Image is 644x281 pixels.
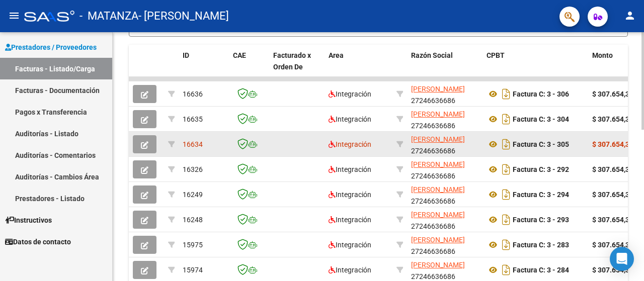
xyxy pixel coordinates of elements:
[411,209,478,230] div: 27246636686
[329,216,371,224] span: Integración
[411,85,465,93] span: [PERSON_NAME]
[411,109,478,130] div: 27246636686
[500,186,513,203] i: Descargar documento
[592,191,633,199] strong: $ 307.654,34
[592,266,633,274] strong: $ 307.654,34
[411,135,465,143] span: [PERSON_NAME]
[411,236,465,244] span: [PERSON_NAME]
[500,237,513,253] i: Descargar documento
[500,161,513,177] i: Descargar documento
[513,165,569,173] strong: Factura C: 3 - 292
[183,51,189,59] span: ID
[411,83,478,105] div: 27246636686
[624,10,636,22] mat-icon: person
[329,140,371,148] span: Integración
[610,247,634,271] div: Open Intercom Messenger
[329,241,371,249] span: Integración
[183,140,203,148] span: 16634
[325,45,392,89] datatable-header-cell: Area
[329,165,371,173] span: Integración
[500,111,513,127] i: Descargar documento
[513,90,569,98] strong: Factura C: 3 - 306
[329,266,371,274] span: Integración
[411,159,478,180] div: 27246636686
[411,110,465,118] span: [PERSON_NAME]
[500,212,513,228] i: Descargar documento
[269,45,325,89] datatable-header-cell: Facturado x Orden De
[411,259,478,280] div: 27246636686
[592,90,633,98] strong: $ 307.654,34
[183,216,203,224] span: 16248
[179,45,229,89] datatable-header-cell: ID
[273,51,311,71] span: Facturado x Orden De
[8,10,20,22] mat-icon: menu
[482,45,588,89] datatable-header-cell: CPBT
[233,51,246,59] span: CAE
[513,266,569,274] strong: Factura C: 3 - 284
[411,184,478,205] div: 27246636686
[487,51,505,59] span: CPBT
[329,191,371,199] span: Integración
[592,216,633,224] strong: $ 307.654,34
[229,45,269,89] datatable-header-cell: CAE
[183,115,203,123] span: 16635
[79,5,138,27] span: - MATANZA
[500,262,513,278] i: Descargar documento
[500,136,513,152] i: Descargar documento
[411,211,465,219] span: [PERSON_NAME]
[513,191,569,199] strong: Factura C: 3 - 294
[183,90,203,98] span: 16636
[5,42,97,53] span: Prestadores / Proveedores
[183,191,203,199] span: 16249
[329,51,344,59] span: Area
[411,160,465,168] span: [PERSON_NAME]
[500,86,513,102] i: Descargar documento
[407,45,482,89] datatable-header-cell: Razón Social
[138,5,229,27] span: - [PERSON_NAME]
[183,266,203,274] span: 15974
[5,215,52,226] span: Instructivos
[513,140,569,148] strong: Factura C: 3 - 305
[183,165,203,173] span: 16326
[411,134,478,155] div: 27246636686
[411,261,465,269] span: [PERSON_NAME]
[411,185,465,194] span: [PERSON_NAME]
[592,51,613,59] span: Monto
[411,51,453,59] span: Razón Social
[592,115,633,123] strong: $ 307.654,34
[329,90,371,98] span: Integración
[592,165,633,173] strong: $ 307.654,34
[183,241,203,249] span: 15975
[592,241,633,249] strong: $ 307.654,34
[513,216,569,224] strong: Factura C: 3 - 293
[513,241,569,249] strong: Factura C: 3 - 283
[592,140,633,148] strong: $ 307.654,34
[411,234,478,255] div: 27246636686
[5,236,71,247] span: Datos de contacto
[329,115,371,123] span: Integración
[513,115,569,123] strong: Factura C: 3 - 304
